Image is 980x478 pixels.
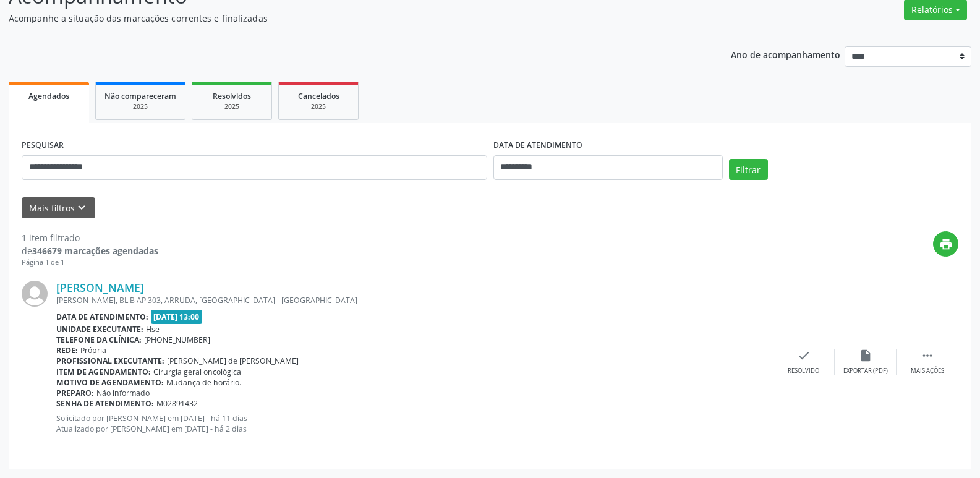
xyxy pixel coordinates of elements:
div: 2025 [104,102,176,111]
b: Profissional executante: [56,356,164,366]
i: check [797,349,811,362]
label: DATA DE ATENDIMENTO [493,136,582,155]
b: Unidade executante: [56,324,143,335]
i: insert_drive_file [859,349,872,362]
div: 1 item filtrado [22,231,158,244]
span: Agendados [28,91,69,101]
strong: 346679 marcações agendadas [32,245,158,257]
div: Mais ações [911,367,944,375]
span: Cirurgia geral oncológica [153,367,241,377]
button: Mais filtroskeyboard_arrow_down [22,197,95,219]
span: Mudança de horário. [166,377,241,388]
div: Exportar (PDF) [843,367,888,375]
div: Página 1 de 1 [22,257,158,268]
p: Acompanhe a situação das marcações correntes e finalizadas [9,12,683,25]
b: Senha de atendimento: [56,398,154,409]
span: Não compareceram [104,91,176,101]
p: Ano de acompanhamento [731,46,840,62]
i: keyboard_arrow_down [75,201,88,215]
div: 2025 [201,102,263,111]
div: 2025 [288,102,349,111]
div: [PERSON_NAME], BL B AP 303, ARRUDA, [GEOGRAPHIC_DATA] - [GEOGRAPHIC_DATA] [56,295,773,305]
span: [PHONE_NUMBER] [144,335,210,345]
b: Motivo de agendamento: [56,377,164,388]
i: print [939,237,953,251]
b: Preparo: [56,388,94,398]
b: Item de agendamento: [56,367,151,377]
b: Rede: [56,345,78,356]
label: PESQUISAR [22,136,64,155]
div: Resolvido [788,367,819,375]
span: [PERSON_NAME] de [PERSON_NAME] [167,356,299,366]
button: Filtrar [729,159,768,180]
span: Não informado [96,388,150,398]
span: Cancelados [298,91,339,101]
div: de [22,244,158,257]
span: Resolvidos [213,91,251,101]
button: print [933,231,958,257]
span: Hse [146,324,160,335]
i:  [921,349,934,362]
span: M02891432 [156,398,198,409]
span: [DATE] 13:00 [151,310,203,324]
p: Solicitado por [PERSON_NAME] em [DATE] - há 11 dias Atualizado por [PERSON_NAME] em [DATE] - há 2... [56,413,773,434]
b: Data de atendimento: [56,312,148,322]
img: img [22,281,48,307]
b: Telefone da clínica: [56,335,142,345]
a: [PERSON_NAME] [56,281,144,294]
span: Própria [80,345,106,356]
